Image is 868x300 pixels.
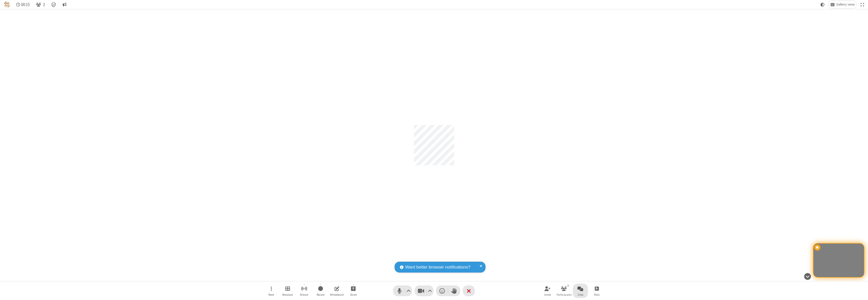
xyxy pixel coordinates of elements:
[21,2,30,7] span: 00:15
[60,1,68,8] button: Conversation
[836,3,855,7] span: Gallery view
[264,284,279,298] button: Open menu
[296,284,312,298] button: Start streaming
[350,293,357,296] span: Share
[556,284,572,298] button: Open participant list
[282,293,293,296] span: Breakout
[14,1,32,8] div: Timer
[405,264,470,271] span: Want better browser notifications?
[819,1,827,8] button: Using system theme
[330,293,344,296] span: Whiteboard
[540,284,555,298] button: Invite participants (⌘+Shift+I)
[427,285,433,296] button: Video setting
[43,2,45,7] span: 2
[415,285,433,296] button: Stop video (⌘+Shift+V)
[405,285,412,296] button: Audio settings
[463,285,475,296] button: End or leave meeting
[280,284,295,298] button: Manage Breakout Rooms
[859,1,866,8] button: Fullscreen
[313,284,328,298] button: Start recording
[346,284,361,298] button: Start sharing
[544,293,551,296] span: Invite
[802,270,813,282] button: Hide
[578,293,583,296] span: Chat
[34,1,47,8] button: Open participant list
[329,284,344,298] button: Open shared whiteboard
[49,1,59,8] div: Meeting details Encryption enabled
[268,293,274,296] span: More
[573,284,588,298] button: Open chat
[300,293,308,296] span: Stream
[566,283,570,288] div: 2
[828,1,857,8] button: Change layout
[436,285,448,296] button: Send a reaction
[448,285,460,296] button: Raise hand
[393,285,412,296] button: Mute (⌘+Shift+A)
[594,293,600,296] span: Polls
[4,2,10,8] img: QA Selenium DO NOT DELETE OR CHANGE
[557,293,572,296] span: Participants
[317,293,324,296] span: Record
[589,284,604,298] button: Open poll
